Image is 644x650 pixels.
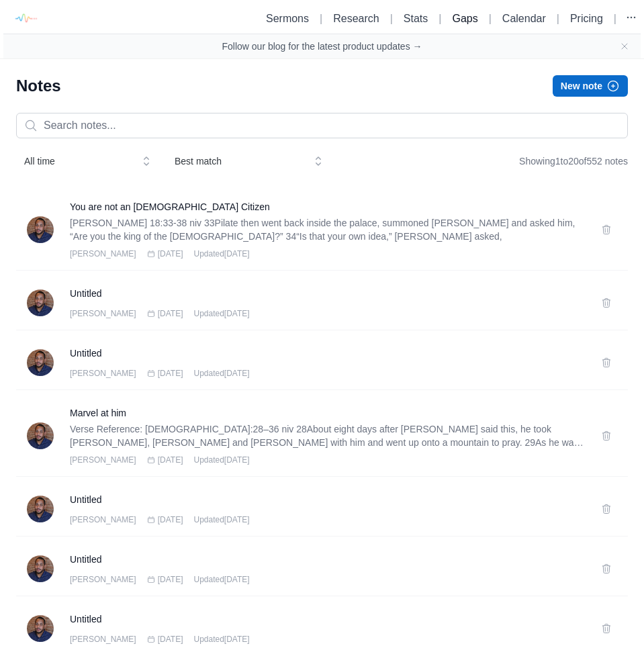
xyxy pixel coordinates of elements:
a: Research [333,13,379,24]
span: Updated [DATE] [193,308,249,319]
span: [DATE] [158,308,183,319]
p: [PERSON_NAME] 18:33-38 niv 33Pilate then went back inside the palace, summoned [PERSON_NAME] and ... [70,216,585,243]
span: [DATE] [158,574,183,585]
a: Follow our blog for the latest product updates → [222,40,422,53]
span: [DATE] [158,455,183,465]
a: Pricing [570,13,603,24]
img: Phillip Burch [27,289,54,316]
span: Updated [DATE] [193,455,249,465]
span: [PERSON_NAME] [70,514,136,525]
a: Untitled [70,346,585,360]
span: [DATE] [158,514,183,525]
h1: Notes [16,75,61,97]
span: Updated [DATE] [193,248,249,259]
a: Calendar [502,13,546,24]
img: Phillip Burch [27,216,54,243]
span: All time [24,154,132,168]
span: Updated [DATE] [193,514,249,525]
button: Close banner [619,41,630,52]
li: | [385,11,398,27]
span: Best match [175,154,304,168]
span: Updated [DATE] [193,634,249,645]
p: Verse Reference: [DEMOGRAPHIC_DATA]:28–36 niv 28About eight days after [PERSON_NAME] said this, h... [70,422,585,449]
a: Untitled [70,287,585,300]
a: Marvel at him [70,406,585,420]
img: Phillip Burch [27,422,54,449]
a: Untitled [70,612,585,626]
li: | [551,11,565,27]
span: [DATE] [158,634,183,645]
iframe: Drift Widget Chat Controller [577,583,628,634]
a: Untitled [70,553,585,566]
span: [PERSON_NAME] [70,248,136,259]
a: Sermons [266,13,309,24]
button: New note [553,75,628,97]
li: | [484,11,497,27]
img: Phillip Burch [27,496,54,522]
li: | [608,11,622,27]
span: Updated [DATE] [193,574,249,585]
img: Phillip Burch [27,349,54,376]
img: logo [10,3,40,34]
button: Best match [167,149,330,173]
a: Gaps [452,13,477,24]
a: Untitled [70,493,585,506]
span: [PERSON_NAME] [70,455,136,465]
span: [PERSON_NAME] [70,368,136,379]
li: | [314,11,328,27]
span: Updated [DATE] [193,368,249,379]
span: [PERSON_NAME] [70,574,136,585]
span: [DATE] [158,368,183,379]
button: All time [16,149,158,173]
img: Phillip Burch [27,615,54,642]
span: [DATE] [158,248,183,259]
span: [PERSON_NAME] [70,308,136,319]
input: Search notes... [16,113,628,138]
img: Phillip Burch [27,555,54,582]
a: Stats [404,13,428,24]
div: Showing 1 to 20 of 552 notes [519,149,628,173]
a: You are not an [DEMOGRAPHIC_DATA] Citizen [70,200,585,214]
li: | [433,11,447,27]
span: [PERSON_NAME] [70,634,136,645]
